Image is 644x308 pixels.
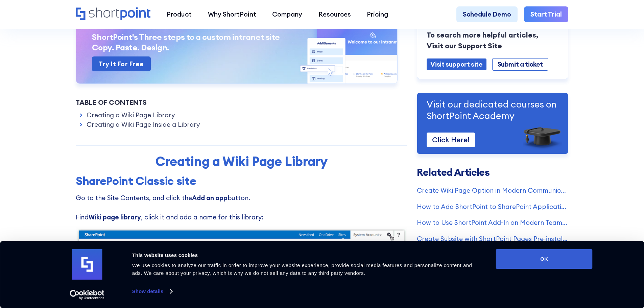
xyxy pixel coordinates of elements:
a: Click Here! [427,132,475,147]
a: Pricing [359,6,397,23]
a: Submit a ticket [492,58,548,70]
a: Visit support site [427,58,486,70]
a: Start Trial [524,6,568,23]
button: OK [496,249,593,269]
a: Product [159,6,200,23]
p: Go to the Site Contents, and click the button. Find , click it and add a name for this library: [76,193,407,222]
div: Company [272,9,302,19]
a: Create Wiki Page Option in Modern Communication Site Is Missing [417,185,568,195]
div: Why ShortPoint [208,9,256,19]
a: Create Subsite with ShortPoint Pages Pre-installed & Pre-configured [417,234,568,243]
div: Product [167,9,192,19]
a: How to Use ShortPoint Add-In on Modern Team Sites (deprecated) [417,218,568,228]
a: Schedule Demo [456,6,518,23]
a: Usercentrics Cookiebot - opens in a new window [57,290,117,300]
a: Company [264,6,310,23]
div: Resources [318,9,351,19]
h2: Creating a Wiki Page Library [115,154,368,169]
strong: Wiki page library [89,213,141,221]
a: Why ShortPoint [200,6,264,23]
a: Home [76,7,150,21]
h3: Related Articles [417,168,568,177]
div: Pricing [367,9,388,19]
h3: ShortPoint's Three steps to a custom intranet site Copy. Paste. Design. [92,32,381,53]
a: Resources [310,6,359,23]
div: This website uses cookies [132,251,481,259]
a: How to Add ShortPoint to SharePoint Application Pages [417,202,568,211]
a: Creating a Wiki Page Library [87,110,175,120]
div: Table of Contents [76,97,407,108]
h3: SharePoint Classic site [76,174,407,188]
span: We use cookies to analyze our traffic in order to improve your website experience, provide social... [132,262,472,276]
img: logo [72,249,102,280]
p: Visit our dedicated courses on ShortPoint Academy [427,98,558,121]
p: To search more helpful articles, Visit our Support Site [427,29,558,51]
strong: Add an app [192,194,228,202]
a: Show details [132,286,172,297]
a: Try it for free [92,56,151,71]
a: Creating a Wiki Page Inside a Library [87,120,200,129]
